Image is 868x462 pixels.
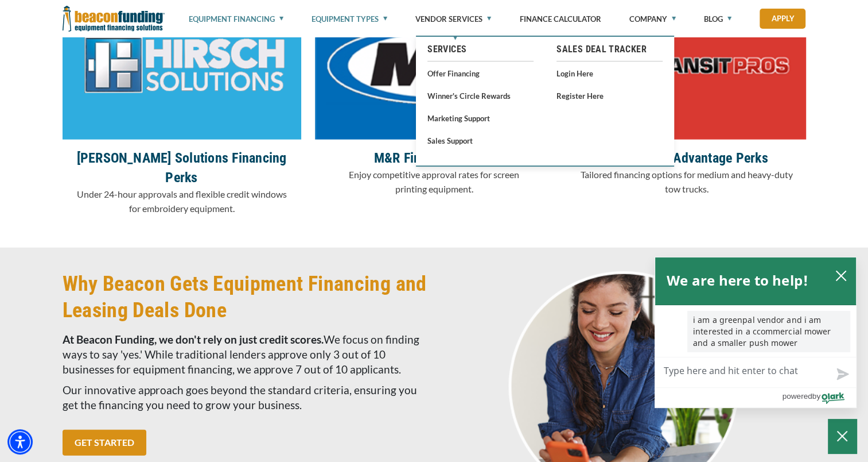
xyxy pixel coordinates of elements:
[812,389,820,403] span: by
[828,419,857,453] button: Close Chatbox
[832,267,850,283] button: close chatbox
[827,361,856,387] button: Send message
[441,380,806,391] a: Woman on phone happy
[427,88,534,103] a: Winner's Circle Rewards
[655,305,856,357] div: chat
[782,389,812,403] span: powered
[687,311,850,352] p: i am a greenpal vendor and i am interested in a ccommercial mower and a smaller push mower
[63,383,427,413] p: Our innovative approach goes beyond the standard criteria, ensuring you get the financing you nee...
[556,66,663,80] a: Login Here
[63,333,324,346] strong: At Beacon Funding, we don't rely on just credit scores.
[427,111,534,125] a: Marketing Support
[576,148,797,168] h4: Transit Tow Advantage Perks
[63,332,427,377] p: We focus on finding ways to say 'yes.' While traditional lenders approve only 3 out of 10 busines...
[63,271,427,324] h2: Why Beacon Gets Equipment Financing and Leasing Deals Done
[427,43,534,56] a: Services
[7,429,33,455] div: Accessibility Menu
[77,188,287,214] span: Under 24-hour approvals and flexible credit windows for embroidery equipment.
[655,257,857,408] div: olark chatbox
[324,148,545,168] h4: M&R Financing Perks
[760,9,805,29] a: Apply
[581,169,793,194] span: Tailored financing options for medium and heavy-duty tow trucks.
[427,66,534,80] a: Offer Financing
[556,43,663,56] a: Sales Deal Tracker
[349,169,519,194] span: Enjoy competitive approval rates for screen printing equipment.
[63,430,146,456] a: GET STARTED
[556,88,663,103] a: Register Here
[71,148,293,187] h4: [PERSON_NAME] Solutions Financing Perks
[667,269,808,292] h2: We are here to help!
[427,133,534,148] a: Sales Support
[782,388,856,407] a: Powered by Olark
